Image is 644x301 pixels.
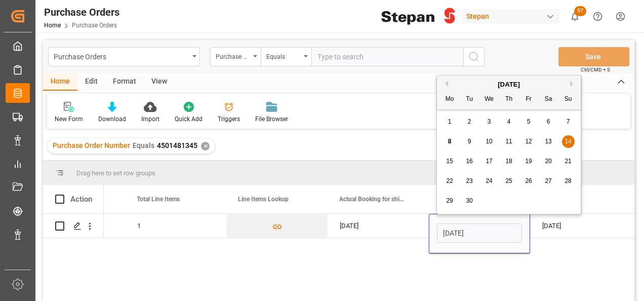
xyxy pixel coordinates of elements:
[525,138,532,145] span: 12
[542,93,555,106] div: Sa
[530,214,631,238] div: [DATE]
[463,47,485,66] button: search button
[503,116,515,128] div: Choose Thursday, September 4th, 2025
[503,175,515,187] div: Choose Thursday, September 25th, 2025
[105,73,144,91] div: Format
[522,93,535,106] div: Fr
[562,175,575,187] div: Choose Sunday, September 28th, 2025
[77,73,105,91] div: Edit
[201,142,210,150] div: ✕
[581,66,610,73] span: Ctrl/CMD + S
[545,138,551,145] span: 13
[565,177,571,184] span: 28
[558,47,629,66] button: Save
[76,169,155,177] span: Drag here to set row groups
[54,50,189,62] div: Purchase Orders
[483,116,496,128] div: Choose Wednesday, September 3rd, 2025
[522,135,535,148] div: Choose Friday, September 12th, 2025
[444,155,456,168] div: Choose Monday, September 15th, 2025
[218,115,240,124] div: Triggers
[216,50,250,61] div: Purchase Order Number
[463,195,476,207] div: Choose Tuesday, September 30th, 2025
[542,155,555,168] div: Choose Saturday, September 20th, 2025
[483,175,496,187] div: Choose Wednesday, September 24th, 2025
[586,5,609,28] button: Help Center
[505,158,512,165] span: 18
[542,175,555,187] div: Choose Saturday, September 27th, 2025
[565,158,571,165] span: 21
[98,115,126,124] div: Download
[43,214,104,238] div: Press SPACE to select this row.
[53,141,130,149] span: Purchase Order Number
[48,47,200,66] button: open menu
[505,138,512,145] span: 11
[468,118,471,125] span: 2
[466,158,472,165] span: 16
[562,155,575,168] div: Choose Sunday, September 21st, 2025
[507,118,511,125] span: 4
[175,115,203,124] div: Quick Add
[125,214,226,238] div: 1
[562,116,575,128] div: Choose Sunday, September 7th, 2025
[462,7,563,26] button: Stepan
[567,118,570,125] span: 7
[444,93,456,106] div: Mo
[381,8,455,25] img: Stepan_Company_logo.svg.png_1713531530.png
[437,223,522,243] input: DD-MM-YYYY
[503,155,515,168] div: Choose Thursday, September 18th, 2025
[43,73,77,91] div: Home
[144,73,175,91] div: View
[486,138,492,145] span: 10
[525,158,532,165] span: 19
[522,175,535,187] div: Choose Friday, September 26th, 2025
[525,177,532,184] span: 26
[437,80,581,90] div: [DATE]
[565,138,571,145] span: 14
[44,22,61,29] a: Home
[440,112,578,211] div: month 2025-09
[133,141,154,149] span: Equals
[55,115,83,124] div: New Form
[466,197,472,204] span: 30
[545,158,551,165] span: 20
[563,5,586,28] button: show 57 new notifications
[444,195,456,207] div: Choose Monday, September 29th, 2025
[339,196,407,203] span: Actual Booking for shipment date
[238,196,289,203] span: Line Items Lookup
[210,47,261,66] button: open menu
[483,155,496,168] div: Choose Wednesday, September 17th, 2025
[157,141,197,149] span: 4501481345
[463,175,476,187] div: Choose Tuesday, September 23rd, 2025
[328,214,429,238] div: [DATE]
[311,47,463,66] input: Type to search
[468,138,471,145] span: 9
[463,155,476,168] div: Choose Tuesday, September 16th, 2025
[448,138,452,145] span: 8
[466,177,472,184] span: 23
[70,195,92,204] div: Action
[522,155,535,168] div: Choose Friday, September 19th, 2025
[503,93,515,106] div: Th
[444,116,456,128] div: Choose Monday, September 1st, 2025
[483,93,496,106] div: We
[446,158,453,165] span: 15
[463,116,476,128] div: Choose Tuesday, September 2nd, 2025
[137,196,180,203] span: Total Line Items
[547,118,550,125] span: 6
[486,177,492,184] span: 24
[463,93,476,106] div: Tu
[444,175,456,187] div: Choose Monday, September 22nd, 2025
[44,5,119,20] div: Purchase Orders
[442,81,448,87] button: Previous Month
[562,135,575,148] div: Choose Sunday, September 14th, 2025
[463,135,476,148] div: Choose Tuesday, September 9th, 2025
[574,6,586,16] span: 57
[503,135,515,148] div: Choose Thursday, September 11th, 2025
[483,135,496,148] div: Choose Wednesday, September 10th, 2025
[505,177,512,184] span: 25
[570,81,576,87] button: Next Month
[446,177,453,184] span: 22
[446,197,453,204] span: 29
[542,135,555,148] div: Choose Saturday, September 13th, 2025
[527,118,531,125] span: 5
